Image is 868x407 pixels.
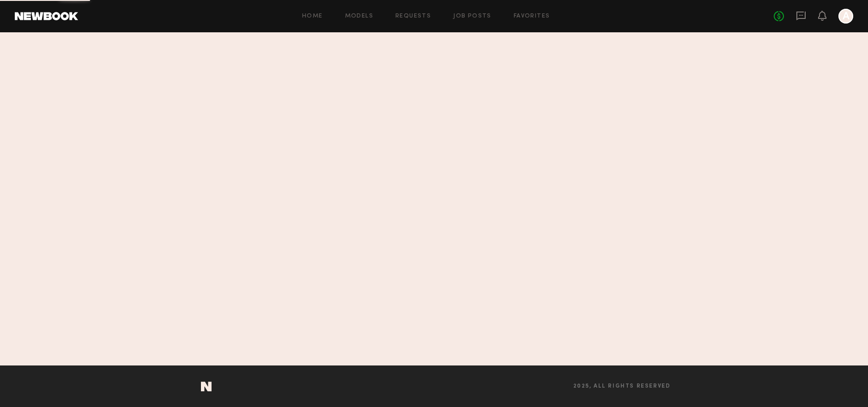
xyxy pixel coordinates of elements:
[302,13,323,19] a: Home
[838,9,853,24] a: A
[514,13,550,19] a: Favorites
[345,13,373,19] a: Models
[573,383,671,389] span: 2025, all rights reserved
[453,13,492,19] a: Job Posts
[395,13,431,19] a: Requests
